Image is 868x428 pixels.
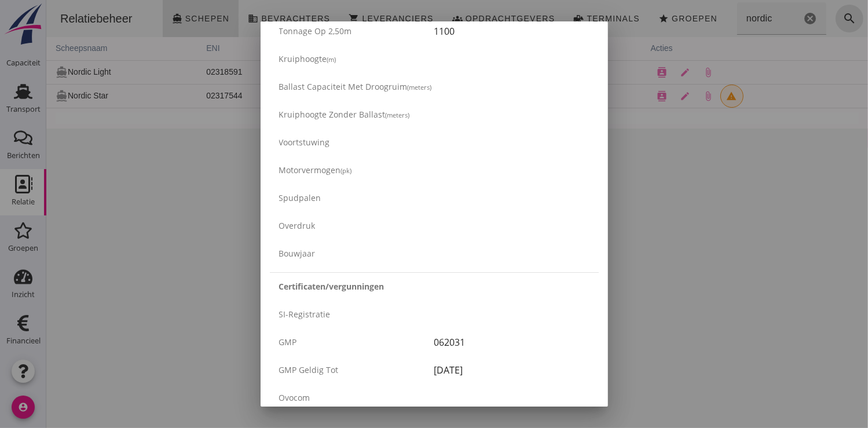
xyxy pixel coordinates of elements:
[411,84,500,108] td: 84,96
[279,53,327,64] span: Kruiphoogte
[279,137,330,148] span: Voortstuwing
[202,13,212,24] i: business
[527,13,537,24] i: front_loader
[9,66,21,78] i: directions_boat
[434,363,589,377] div: [DATE]
[434,24,589,38] div: 1100
[151,37,262,60] th: ENI
[540,14,594,23] span: Terminals
[657,91,668,101] i: attach_file
[657,67,668,78] i: attach_file
[151,84,262,108] td: 02317544
[796,12,810,25] i: search
[279,364,339,375] span: GMP geldig tot
[262,84,336,108] td: 1267
[9,90,21,102] i: directions_boat
[680,91,691,101] i: warning
[279,392,310,403] span: Ovocom
[262,37,336,60] th: ton
[279,280,384,292] strong: Certificaten/vergunningen
[279,192,321,203] span: Spudpalen
[611,91,621,101] i: contacts
[595,37,822,60] th: acties
[634,91,644,101] i: edit
[406,13,416,24] i: groups
[214,14,284,23] span: Bevrachters
[499,84,595,108] td: 8,2
[408,83,432,92] small: (meters)
[279,248,316,259] span: Bouwjaar
[419,14,509,23] span: Opdrachtgevers
[5,10,96,27] div: Relatiebeheer
[126,13,136,24] i: directions_boat
[279,25,352,36] span: Tonnage op 2,50m
[499,37,595,60] th: breedte
[341,166,352,175] small: (pk)
[411,60,500,84] td: 85
[611,67,621,78] i: contacts
[279,164,341,175] span: Motorvermogen
[279,336,297,347] span: GMP
[279,109,386,120] span: Kruiphoogte zonder ballast
[612,13,622,24] i: star
[386,111,410,119] small: (meters)
[315,14,387,23] span: Leveranciers
[262,60,336,84] td: 1304
[279,220,316,231] span: Overdruk
[336,60,411,84] td: 1750
[434,335,589,349] div: 062031
[279,309,331,320] span: SI-registratie
[336,84,411,108] td: 1850
[634,67,644,78] i: edit
[757,12,771,25] i: Wis Zoeken...
[327,55,336,64] small: (m)
[336,37,411,60] th: m3
[302,13,313,24] i: shopping_cart
[151,60,262,84] td: 02318591
[411,37,500,60] th: lengte
[625,14,671,23] span: Groepen
[138,14,184,23] span: Schepen
[499,60,595,84] td: 8,22
[279,81,408,92] span: Ballast capaciteit met droogruim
